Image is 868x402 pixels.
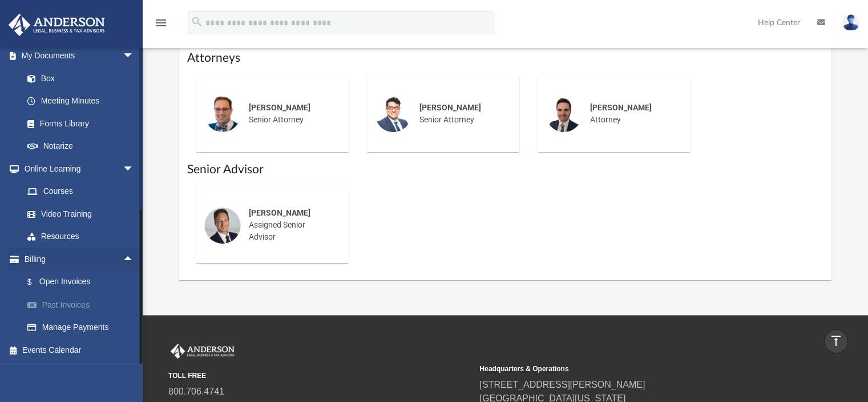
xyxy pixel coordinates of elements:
[249,208,310,217] span: [PERSON_NAME]
[8,339,151,361] a: Events Calendar
[204,95,241,132] img: thumbnail
[16,180,146,203] a: Courses
[123,248,146,271] span: arrow_drop_up
[241,94,341,134] div: Senior Attorney
[249,103,310,112] span: [PERSON_NAME]
[16,316,151,339] a: Manage Payments
[16,135,146,158] a: Notarize
[16,67,140,90] a: Box
[8,157,146,180] a: Online Learningarrow_drop_down
[123,157,146,181] span: arrow_drop_down
[187,161,824,178] h1: Senior Advisor
[479,380,645,389] a: [STREET_ADDRESS][PERSON_NAME]
[16,112,140,135] a: Forms Library
[168,387,224,396] a: 800.706.4741
[16,293,151,316] a: Past Invoices
[829,334,843,348] i: vertical_align_top
[479,364,782,374] small: Headquarters & Operations
[546,95,582,132] img: thumbnail
[582,94,682,134] div: Attorney
[16,202,140,225] a: Video Training
[411,94,511,134] div: Senior Attorney
[168,371,471,381] small: TOLL FREE
[375,95,411,132] img: thumbnail
[168,344,237,359] img: Anderson Advisors Platinum Portal
[187,50,824,66] h1: Attorneys
[154,16,168,30] i: menu
[419,103,481,112] span: [PERSON_NAME]
[8,248,151,270] a: Billingarrow_drop_up
[191,15,203,28] i: search
[8,45,146,67] a: My Documentsarrow_drop_down
[16,90,146,113] a: Meeting Minutes
[842,14,859,31] img: User Pic
[824,329,848,353] a: vertical_align_top
[5,14,108,36] img: Anderson Advisors Platinum Portal
[123,45,146,68] span: arrow_drop_down
[34,275,39,289] span: $
[590,103,652,112] span: [PERSON_NAME]
[16,225,146,248] a: Resources
[154,22,168,30] a: menu
[16,270,151,294] a: $Open Invoices
[241,199,341,251] div: Assigned Senior Advisor
[204,207,241,244] img: thumbnail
